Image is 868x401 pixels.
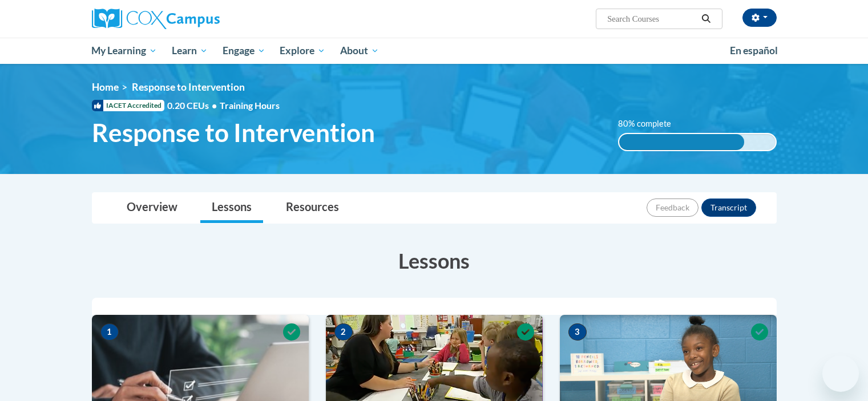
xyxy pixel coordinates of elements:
a: Home [92,81,119,93]
span: En español [730,44,778,56]
h3: Lessons [92,246,777,275]
span: Explore [280,44,325,58]
span: Response to Intervention [92,118,375,148]
a: My Learning [84,38,165,64]
button: Search [697,12,714,26]
a: Learn [164,38,215,64]
a: About [333,38,386,64]
span: Learn [172,44,208,58]
button: Account Settings [742,9,777,27]
button: Transcript [701,199,756,217]
a: Explore [272,38,333,64]
span: Response to Intervention [132,81,245,93]
a: Lessons [200,193,263,223]
a: Overview [115,193,189,223]
span: • [212,100,217,111]
input: Search Courses [606,12,697,26]
span: Training Hours [220,100,280,111]
button: Feedback [647,199,699,217]
iframe: Button to launch messaging window [822,355,859,392]
a: Cox Campus [92,9,309,29]
span: Engage [223,44,265,58]
span: About [340,44,379,58]
span: My Learning [91,44,157,58]
span: 2 [334,323,353,341]
label: 80% complete [618,118,684,130]
div: 80% complete [619,134,744,150]
span: IACET Accredited [92,100,164,111]
a: En español [722,39,785,63]
a: Resources [274,193,350,223]
span: 1 [100,323,119,341]
span: 3 [568,323,587,341]
div: Main menu [75,38,794,64]
span: 0.20 CEUs [167,99,220,112]
img: Cox Campus [92,9,220,29]
a: Engage [215,38,273,64]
